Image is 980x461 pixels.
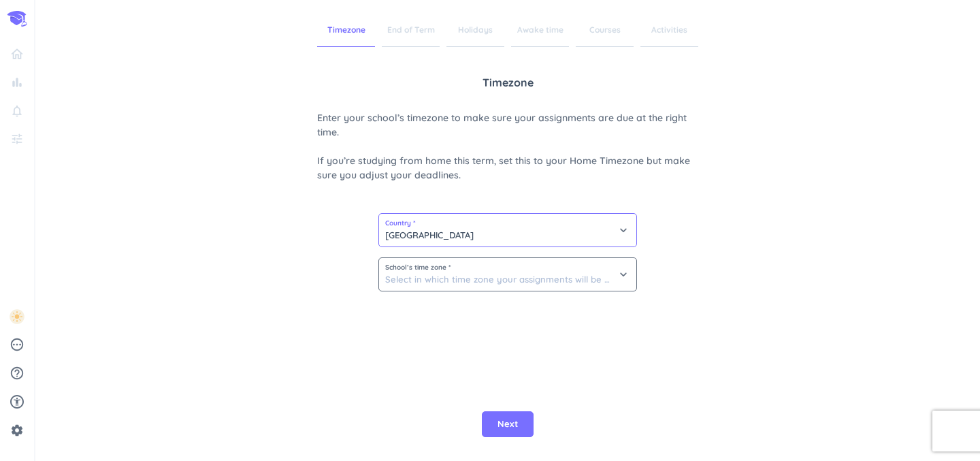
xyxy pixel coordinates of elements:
[576,14,634,47] span: Courses
[379,214,636,247] input: Start typing...
[10,366,24,381] i: help_outline
[617,223,630,237] i: keyboard_arrow_down
[317,14,375,47] span: Timezone
[5,419,29,441] a: settings
[385,220,630,227] span: Country *
[482,411,534,437] button: Next
[382,14,440,47] span: End of Term
[446,14,504,47] span: Holidays
[483,74,534,91] span: Timezone
[10,337,24,352] i: pending
[10,424,24,437] i: settings
[379,258,636,291] input: Select in which time zone your assignments will be due
[497,417,518,431] span: Next
[317,111,698,182] span: Enter your school’s timezone to make sure your assignments are due at the right time. If you’re s...
[640,14,698,47] span: Activities
[511,14,569,47] span: Awake time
